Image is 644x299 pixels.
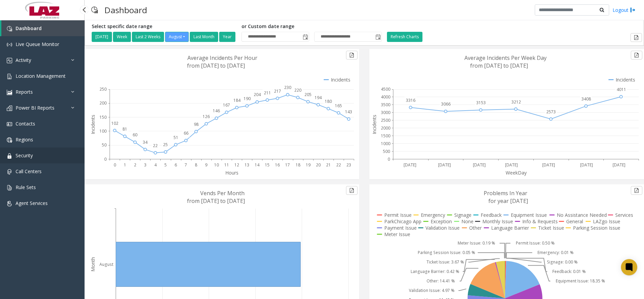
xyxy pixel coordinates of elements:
[411,269,459,274] text: Language Barrier: 0.42 %
[233,97,241,103] text: 184
[7,153,12,159] img: 'icon'
[511,99,521,105] text: 3212
[241,24,382,29] h5: or Custom date range
[381,117,390,123] text: 2500
[254,92,261,97] text: 204
[114,162,116,168] text: 0
[552,269,586,274] text: Feedback: 0.01 %
[275,162,280,168] text: 16
[187,54,257,62] text: Average Incidents Per Hour
[104,156,107,162] text: 0
[194,121,199,127] text: 98
[383,148,390,154] text: 500
[153,143,158,148] text: 22
[223,102,230,108] text: 167
[381,125,390,131] text: 2000
[265,162,270,168] text: 15
[102,142,107,148] text: 50
[631,186,642,195] button: Export to pdf
[16,41,59,47] span: Live Queue Monitor
[7,121,12,127] img: 'icon'
[7,137,12,143] img: 'icon'
[285,162,290,168] text: 17
[225,169,238,176] text: Hours
[458,240,495,246] text: Meter Issue: 0.19 %
[190,32,218,42] button: Last Month
[90,257,96,272] text: Month
[613,6,636,14] a: Logout
[92,32,112,42] button: [DATE]
[441,101,451,107] text: 3066
[16,200,48,206] span: Agent Services
[335,103,342,109] text: 165
[427,259,464,265] text: Ticket Issue: 3.67 %
[381,141,390,146] text: 1000
[143,139,148,145] text: 34
[470,62,528,69] text: from [DATE] to [DATE]
[516,240,555,246] text: Permit Issue: 0.50 %
[113,32,131,42] button: Week
[234,162,239,168] text: 12
[163,142,168,147] text: 25
[175,162,177,168] text: 6
[409,287,455,293] text: Validation Issue: 4.97 %
[132,32,164,42] button: Last 2 Weeks
[7,74,12,79] img: 'icon'
[99,261,113,267] text: August
[381,94,390,100] text: 4000
[195,162,197,168] text: 8
[506,169,527,176] text: WeekDay
[7,58,12,63] img: 'icon'
[165,32,189,42] button: August
[304,92,312,97] text: 205
[438,162,451,168] text: [DATE]
[464,54,547,62] text: Average Incidents Per Week Day
[7,201,12,206] img: 'icon'
[154,162,157,168] text: 4
[427,278,455,284] text: Other: 14.41 %
[99,100,107,106] text: 200
[91,2,98,18] img: pageIcon
[16,73,66,79] span: Location Management
[184,130,188,136] text: 66
[16,25,42,31] span: Dashboard
[99,128,107,134] text: 100
[16,89,33,95] span: Reports
[174,135,178,140] text: 51
[345,109,352,115] text: 143
[381,86,390,92] text: 4500
[617,87,626,92] text: 4011
[542,162,555,168] text: [DATE]
[613,162,625,168] text: [DATE]
[546,109,556,115] text: 2573
[580,162,593,168] text: [DATE]
[7,42,12,47] img: 'icon'
[124,162,126,168] text: 1
[306,162,310,168] text: 19
[537,250,574,255] text: Emergency: 0.01 %
[296,162,300,168] text: 18
[346,51,358,60] button: Export to pdf
[90,115,96,134] text: Incidents
[187,197,245,205] text: from [DATE] to [DATE]
[630,6,636,14] img: logout
[7,169,12,175] img: 'icon'
[581,96,591,102] text: 3408
[205,162,207,168] text: 9
[325,98,332,104] text: 180
[185,162,187,168] text: 7
[346,162,351,168] text: 23
[16,136,33,143] span: Regions
[213,108,220,114] text: 146
[381,133,390,139] text: 1500
[346,186,358,195] button: Export to pdf
[336,162,341,168] text: 22
[630,33,642,42] button: Export to pdf
[7,90,12,95] img: 'icon'
[16,120,35,127] span: Contacts
[214,162,219,168] text: 10
[16,105,54,111] span: Power BI Reports
[404,162,416,168] text: [DATE]
[244,96,251,101] text: 190
[381,102,390,108] text: 3500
